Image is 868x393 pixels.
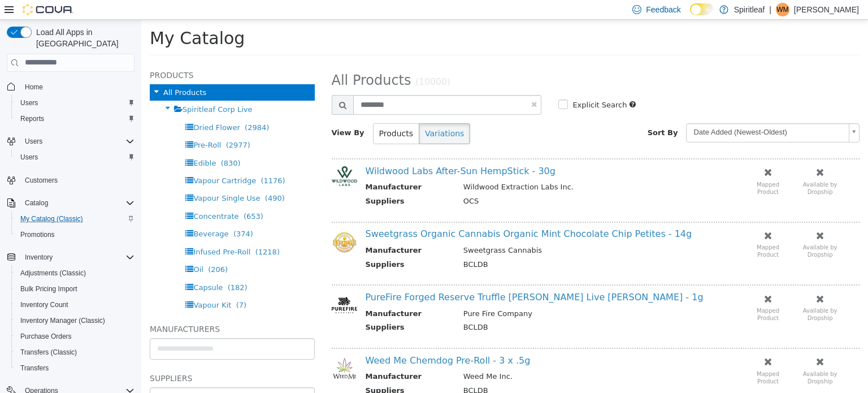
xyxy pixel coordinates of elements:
[11,227,139,243] button: Promotions
[190,210,216,235] img: 150
[20,173,134,187] span: Customers
[20,284,77,293] span: Bulk Pricing Import
[690,3,714,15] input: Dark Mode
[794,3,859,16] p: [PERSON_NAME]
[20,196,134,210] span: Catalog
[2,195,139,211] button: Catalog
[20,348,77,357] span: Transfers (Classic)
[2,133,139,149] button: Users
[25,83,43,92] span: Home
[314,239,582,253] td: BCLDB
[11,149,139,165] button: Users
[615,288,638,301] small: Mapped Product
[662,224,696,238] small: Available by Dropship
[16,266,90,280] a: Adjustments (Classic)
[92,210,112,218] span: (374)
[67,245,86,254] span: (206)
[16,96,134,110] span: Users
[20,300,68,309] span: Inventory Count
[20,251,134,264] span: Inventory
[615,351,638,365] small: Mapped Product
[646,4,680,15] span: Feedback
[615,162,638,175] small: Mapped Product
[314,351,582,365] td: Weed Me Inc.
[20,364,49,373] span: Transfers
[16,282,134,296] span: Bulk Pricing Import
[16,112,134,126] span: Reports
[20,80,134,94] span: Home
[545,104,703,122] span: Date Added (Newest-Oldest)
[224,162,314,176] th: Manufacturer
[662,351,696,365] small: Available by Dropship
[314,176,582,190] td: OCS
[16,346,81,359] a: Transfers (Classic)
[16,314,110,327] a: Inventory Manager (Classic)
[662,162,696,175] small: Available by Dropship
[16,212,134,226] span: My Catalog (Classic)
[734,3,765,16] p: Spiritleaf
[11,329,139,344] button: Purchase Orders
[20,316,105,325] span: Inventory Manager (Classic)
[86,264,106,272] span: (182)
[23,4,73,15] img: Cova
[11,344,139,360] button: Transfers (Classic)
[52,264,81,272] span: Capsule
[428,80,485,91] label: Explicit Search
[124,174,144,183] span: (490)
[20,135,47,148] button: Users
[776,3,788,16] span: WM
[11,281,139,297] button: Bulk Pricing Import
[615,224,638,238] small: Mapped Product
[119,157,144,165] span: (1176)
[20,174,62,187] a: Customers
[769,3,771,16] p: |
[314,288,582,303] td: Pure Fire Company
[102,192,122,201] span: (653)
[8,49,173,62] h5: Products
[52,192,97,201] span: Concentrate
[16,228,59,241] a: Promotions
[52,228,109,236] span: Infused Pre-Roll
[103,103,128,112] span: (2984)
[52,174,119,183] span: Vapour Single Use
[20,80,47,94] a: Home
[20,135,134,148] span: Users
[16,228,134,241] span: Promotions
[16,112,49,126] a: Reports
[2,172,139,188] button: Customers
[16,298,73,312] a: Inventory Count
[224,288,314,303] th: Manufacturer
[224,335,389,346] a: Weed Me Chemdog Pre-Roll - 3 x .5g
[314,302,582,316] td: BCLDB
[16,96,42,110] a: Users
[224,209,551,219] a: Sweetgrass Organic Cannabis Organic Mint Chocolate Chip Petites - 14g
[20,98,38,107] span: Users
[8,8,103,28] span: My Catalog
[224,272,562,283] a: PureFire Forged Reserve Truffle [PERSON_NAME] Live [PERSON_NAME] - 1g
[690,15,691,16] span: Dark Mode
[2,79,139,95] button: Home
[224,351,314,365] th: Manufacturer
[11,360,139,376] button: Transfers
[25,198,48,208] span: Catalog
[224,146,414,157] a: Wildwood Labs After-Sun HempStick - 30g
[20,214,83,223] span: My Catalog (Classic)
[776,3,789,16] div: Wanda M
[314,225,582,239] td: Sweetgrass Cannabis
[224,225,314,239] th: Manufacturer
[190,146,216,166] img: 150
[80,139,99,148] span: (830)
[224,176,314,190] th: Suppliers
[32,27,134,49] span: Load All Apps in [GEOGRAPHIC_DATA]
[11,211,139,227] button: My Catalog (Classic)
[190,109,223,117] span: View By
[232,103,278,124] button: Products
[224,365,314,379] th: Suppliers
[20,196,53,210] button: Catalog
[11,297,139,313] button: Inventory Count
[16,282,82,296] a: Bulk Pricing Import
[52,281,90,290] span: Vapour Kit
[20,332,72,341] span: Purchase Orders
[662,288,696,301] small: Available by Dropship
[314,162,582,176] td: Wildwood Extraction Labs Inc.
